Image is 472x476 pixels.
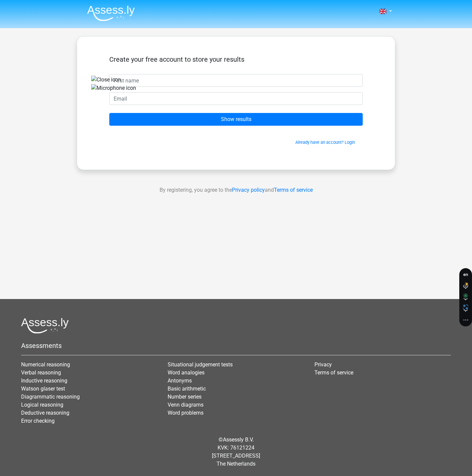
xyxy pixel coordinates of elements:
[91,76,121,84] img: Close icon
[168,361,233,368] a: Situational judgement tests
[274,187,313,193] a: Terms of service
[314,369,353,376] a: Terms of service
[109,55,363,63] h5: Create your free account to store your results
[21,369,61,376] a: Verbal reasoning
[168,377,192,384] a: Antonyms
[168,402,203,408] a: Venn diagrams
[223,436,254,443] a: Assessly B.V.
[21,377,67,384] a: Inductive reasoning
[21,342,451,350] h5: Assessments
[91,84,136,92] img: Microphone icon
[21,402,63,408] a: Logical reasoning
[16,430,456,473] div: © KVK: 76121224 [STREET_ADDRESS] The Netherlands
[21,385,65,392] a: Watson glaser test
[168,394,201,400] a: Number series
[21,318,69,334] img: Assessly logo
[168,385,206,392] a: Basic arithmetic
[21,418,55,424] a: Error checking
[314,361,332,368] a: Privacy
[21,394,80,400] a: Diagrammatic reasoning
[109,92,363,105] input: Email
[168,369,204,376] a: Word analogies
[87,5,135,21] img: Assessly
[109,113,363,126] input: Show results
[109,74,363,87] input: First name
[21,410,69,416] a: Deductive reasoning
[295,140,355,145] a: Already have an account? Login
[232,187,265,193] a: Privacy policy
[168,410,203,416] a: Word problems
[21,361,70,368] a: Numerical reasoning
